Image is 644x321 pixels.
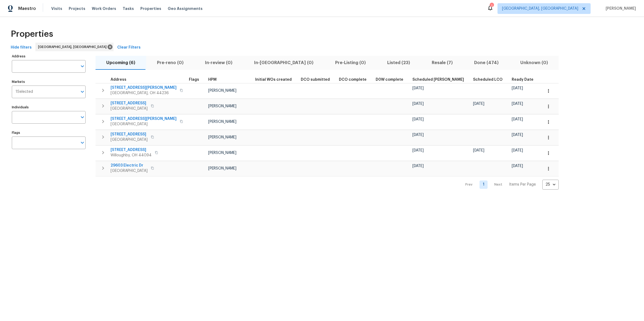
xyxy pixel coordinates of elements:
[117,44,141,51] span: Clear Filters
[140,6,161,11] span: Properties
[473,149,484,152] span: [DATE]
[111,153,152,158] span: Willoughby, OH 44094
[412,149,424,152] span: [DATE]
[111,85,177,90] span: [STREET_ADDRESS][PERSON_NAME]
[189,78,199,82] span: Flags
[12,80,86,83] label: Markets
[197,59,240,67] span: In-review (0)
[412,164,424,168] span: [DATE]
[327,59,373,67] span: Pre-Listing (0)
[208,167,236,170] span: [PERSON_NAME]
[79,88,86,95] button: Open
[79,113,86,121] button: Open
[9,43,34,53] button: Hide filters
[255,78,292,82] span: Initial WOs created
[38,44,109,50] span: [GEOGRAPHIC_DATA], [GEOGRAPHIC_DATA]
[208,78,217,82] span: HPM
[99,59,143,67] span: Upcoming (6)
[412,78,464,82] span: Scheduled [PERSON_NAME]
[502,6,578,11] span: [GEOGRAPHIC_DATA], [GEOGRAPHIC_DATA]
[115,43,143,53] button: Clear Filters
[424,59,460,67] span: Resale (7)
[51,6,62,11] span: Visits
[111,132,148,137] span: [STREET_ADDRESS]
[111,106,148,111] span: [GEOGRAPHIC_DATA]
[247,59,321,67] span: In-[GEOGRAPHIC_DATA] (0)
[111,116,177,121] span: [STREET_ADDRESS][PERSON_NAME]
[412,133,424,137] span: [DATE]
[513,59,556,67] span: Unknown (0)
[512,117,523,121] span: [DATE]
[92,6,116,11] span: Work Orders
[12,131,86,134] label: Flags
[12,55,86,58] label: Address
[512,78,533,82] span: Ready Date
[512,86,523,90] span: [DATE]
[149,59,191,67] span: Pre-reno (0)
[473,102,484,106] span: [DATE]
[512,164,523,168] span: [DATE]
[35,43,114,51] div: [GEOGRAPHIC_DATA], [GEOGRAPHIC_DATA]
[111,101,148,106] span: [STREET_ADDRESS]
[490,3,493,9] div: 1
[208,104,236,108] span: [PERSON_NAME]
[12,106,86,109] label: Individuals
[467,59,506,67] span: Done (474)
[301,78,330,82] span: DCO submitted
[111,163,148,168] span: 29603 Electric Dr
[460,180,559,190] nav: Pagination Navigation
[111,90,177,96] span: [GEOGRAPHIC_DATA], OH 44236
[208,120,236,124] span: [PERSON_NAME]
[111,168,148,174] span: [GEOGRAPHIC_DATA]
[412,117,424,121] span: [DATE]
[111,137,148,142] span: [GEOGRAPHIC_DATA]
[339,78,367,82] span: DCO complete
[480,180,488,189] a: Goto page 1
[412,102,424,106] span: [DATE]
[509,182,536,187] p: Items Per Page
[79,139,86,146] button: Open
[11,31,53,37] span: Properties
[111,78,126,82] span: Address
[512,102,523,106] span: [DATE]
[412,86,424,90] span: [DATE]
[208,89,236,93] span: [PERSON_NAME]
[208,151,236,155] span: [PERSON_NAME]
[11,44,32,51] span: Hide filters
[69,6,85,11] span: Projects
[380,59,418,67] span: Listed (23)
[79,62,86,70] button: Open
[16,90,33,94] span: 1 Selected
[111,121,177,127] span: [GEOGRAPHIC_DATA]
[168,6,203,11] span: Geo Assignments
[542,178,559,191] div: 25
[376,78,403,82] span: D0W complete
[603,6,636,11] span: [PERSON_NAME]
[18,6,36,11] span: Maestro
[123,7,134,10] span: Tasks
[512,133,523,137] span: [DATE]
[208,135,236,139] span: [PERSON_NAME]
[473,78,503,82] span: Scheduled LCO
[512,149,523,152] span: [DATE]
[111,147,152,153] span: [STREET_ADDRESS]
